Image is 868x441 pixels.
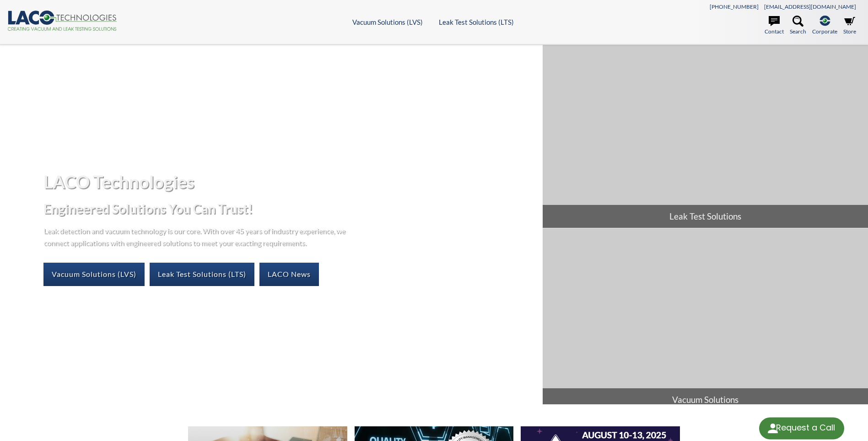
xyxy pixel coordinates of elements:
[543,205,868,228] span: Leak Test Solutions
[812,27,837,36] span: Corporate
[843,16,856,36] a: Store
[43,225,350,248] p: Leak detection and vacuum technology is our core. With over 45 years of industry experience, we c...
[790,16,806,36] a: Search
[259,263,319,286] a: LACO News
[352,18,423,26] a: Vacuum Solutions (LVS)
[765,16,784,36] a: Contact
[543,45,868,228] a: Leak Test Solutions
[759,417,844,439] div: Request a Call
[764,3,856,10] a: [EMAIL_ADDRESS][DOMAIN_NAME]
[710,3,759,10] a: [PHONE_NUMBER]
[43,200,535,217] h2: Engineered Solutions You Can Trust!
[150,263,254,286] a: Leak Test Solutions (LTS)
[543,388,868,411] span: Vacuum Solutions
[543,228,868,411] a: Vacuum Solutions
[43,171,535,193] h1: LACO Technologies
[776,417,835,438] div: Request a Call
[439,18,514,26] a: Leak Test Solutions (LTS)
[43,263,145,286] a: Vacuum Solutions (LVS)
[766,421,780,435] img: round button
